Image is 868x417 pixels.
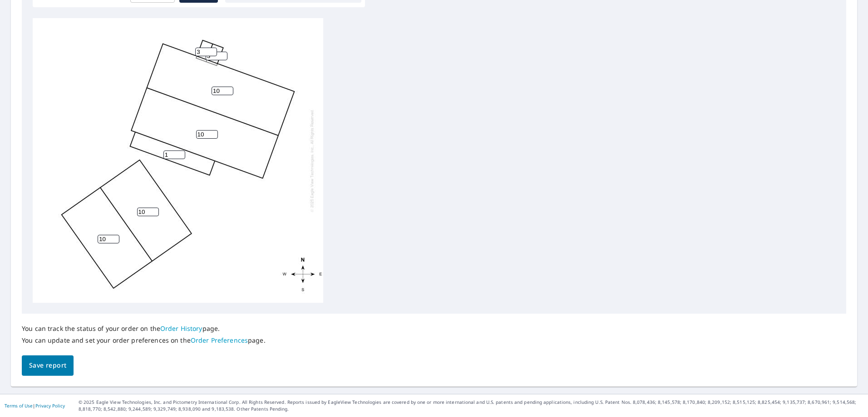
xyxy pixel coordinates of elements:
p: | [5,403,65,408]
button: Save report [22,355,74,376]
a: Order Preferences [191,336,248,344]
p: You can track the status of your order on the page. [22,325,266,333]
a: Privacy Policy [35,402,65,409]
p: © 2025 Eagle View Technologies, Inc. and Pictometry International Corp. All Rights Reserved. Repo... [79,399,863,412]
a: Order History [160,324,202,333]
a: Terms of Use [5,402,33,409]
span: Save report [29,360,66,371]
p: You can update and set your order preferences on the page. [22,336,266,344]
